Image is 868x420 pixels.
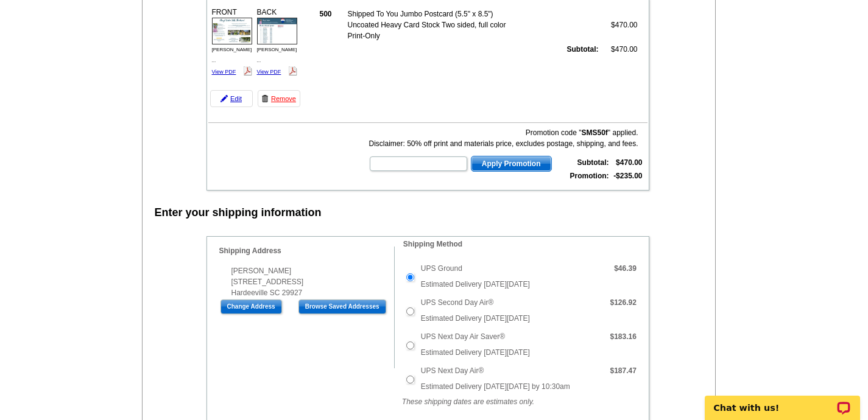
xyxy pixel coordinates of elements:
span: Estimated Delivery [DATE][DATE] [421,280,530,289]
label: UPS Second Day Air® [421,297,494,308]
iframe: LiveChat chat widget [697,382,868,420]
strong: -$235.00 [613,172,642,180]
span: [PERSON_NAME] ... [257,47,297,63]
div: Enter your shipping information [155,205,322,221]
span: [PERSON_NAME] ... [212,47,252,63]
strong: $470.00 [616,158,642,167]
a: Edit [210,90,253,107]
div: [PERSON_NAME] [STREET_ADDRESS] Hardeeville SC 29927 [219,265,394,298]
img: pdf_logo.png [288,66,297,75]
strong: $187.47 [610,366,636,375]
b: SMS50f [582,128,608,137]
h4: Shipping Address [219,247,394,255]
label: UPS Ground [421,263,462,274]
td: $470.00 [601,43,638,55]
img: pdf_logo.png [243,66,252,75]
td: $470.00 [601,8,638,42]
legend: Shipping Method [402,239,464,250]
strong: Promotion: [570,172,609,180]
td: Shipped To You Jumbo Postcard (5.5" x 8.5") Uncoated Heavy Card Stock Two sided, full color Print... [347,8,524,42]
a: View PDF [212,69,236,75]
img: trashcan-icon.gif [261,95,269,102]
img: small-thumb.jpg [257,18,297,44]
span: Estimated Delivery [DATE][DATE] [421,348,530,357]
strong: 500 [319,10,331,18]
button: Apply Promotion [471,156,552,172]
em: These shipping dates are estimates only. [402,397,534,406]
input: Browse Saved Addresses [298,299,386,314]
strong: Subtotal: [567,45,599,54]
strong: $46.39 [614,264,637,273]
span: Apply Promotion [471,156,551,171]
div: BACK [255,5,299,79]
strong: $126.92 [610,298,636,307]
div: FRONT [210,5,254,79]
label: UPS Next Day Air® [421,365,484,376]
div: Promotion code " " applied. Disclaimer: 50% off print and materials price, excludes postage, ship... [369,127,638,149]
img: pencil-icon.gif [221,95,228,102]
img: small-thumb.jpg [212,18,252,44]
a: View PDF [257,69,281,75]
span: Estimated Delivery [DATE][DATE] by 10:30am [421,382,570,391]
strong: Subtotal: [577,158,609,167]
strong: $183.16 [610,332,636,341]
input: Change Address [221,299,282,314]
label: UPS Next Day Air Saver® [421,331,505,342]
a: Remove [258,90,300,107]
span: Estimated Delivery [DATE][DATE] [421,314,530,323]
